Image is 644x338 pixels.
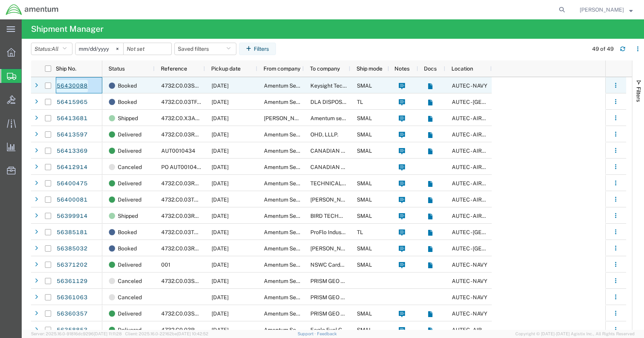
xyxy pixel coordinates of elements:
button: Status:All [31,43,72,55]
a: 56413681 [56,112,88,125]
a: 56371202 [56,259,88,271]
span: SMAL [357,327,372,333]
span: AUTEC - NAVY [452,310,487,317]
span: 08/05/2025 [212,197,229,203]
span: SMAL [357,115,372,121]
span: 08/01/2025 [212,310,229,317]
span: COLLINS AEROSPACE [310,197,388,203]
a: Support [298,331,317,336]
span: 08/05/2025 [212,213,229,219]
a: 56361063 [56,291,88,304]
span: SMAL [357,131,372,138]
span: Docs [424,66,437,72]
span: SMAL [357,197,372,203]
span: Filters [635,87,642,102]
span: Status [108,66,125,72]
span: 08/05/2025 [212,180,229,186]
span: Ship No. [56,66,76,72]
span: TL [357,229,363,235]
div: 49 of 49 [592,45,614,53]
input: Not set [76,43,123,55]
span: Amentum services [310,115,356,121]
span: Copyright © [DATE]-[DATE] Agistix Inc., All Rights Reserved [515,331,635,337]
span: To company [310,66,340,72]
span: AUTEC - CAPE [452,245,528,252]
span: AUTEC - NAVY [452,262,487,268]
a: Feedback [317,331,337,336]
span: AUTEC - AIRPT - West Palm Beach [452,131,546,138]
span: SMAL [357,310,372,317]
span: Amentum Services, Inc. [264,327,322,333]
a: 56361129 [56,275,88,288]
span: CANADIAN AIR PARTS [310,148,368,154]
span: Amentum Services, Inc. [264,278,322,284]
span: Location [451,66,473,72]
span: Croman Corp [310,245,368,252]
span: Canceled [118,273,142,289]
span: BIRD TECHNOLOGIES [310,213,366,219]
span: Delivered [118,143,141,159]
span: 4732.C0.03TD.12100000.916E3120 [161,197,251,203]
span: Amentum Services, Inc. [264,197,322,203]
span: TL [357,99,363,105]
span: AUTEC - AIRPT - West Palm Beach [452,327,546,333]
span: SMAL [357,213,372,219]
span: Notes [394,66,410,72]
img: logo [5,4,59,16]
span: NSWC Carderock [310,262,355,268]
span: 08/06/2025 [212,131,229,138]
span: 001 [161,262,170,268]
span: OHD, LLLP. [310,131,338,138]
a: 56358853 [56,324,88,336]
button: [PERSON_NAME] [579,5,633,14]
span: SMAL [357,83,372,89]
span: Renee Broderick [264,115,308,121]
span: Delivered [118,257,141,273]
span: Shipped [118,110,138,126]
span: AUTEC - CAPE [452,229,528,235]
a: 56385032 [56,243,88,255]
span: 4732.C0.03SL.14090100.880E0110 [161,310,251,317]
button: Saved filters [174,43,236,55]
span: Amentum Services, Inc. [264,294,322,300]
span: Booked [118,224,137,240]
span: 08/01/2025 [212,278,229,284]
span: 4732.C0.03SL.14090100.880E0110 [161,83,251,89]
a: 56400475 [56,178,88,190]
span: AUTEC - CAPE [452,99,528,105]
span: ProFlo Industries [310,229,352,235]
span: SMAL [357,245,372,252]
span: 08/06/2025 [212,229,229,235]
span: 4732.C0.03TF.13080300.900E0110 [161,99,251,105]
span: 08/11/2025 [212,83,229,89]
span: AUT0010434 [161,148,195,154]
span: Amentum Services, Inc. [264,164,322,170]
span: Shipped [118,208,138,224]
span: Pickup date [211,66,241,72]
span: AUTEC - NAVY [452,83,487,89]
span: Server: 2025.16.0-91816dc9296 [31,331,122,336]
span: 08/05/2025 [212,245,229,252]
span: CANADIAN AIR PARTS [310,164,368,170]
span: 4732.C0.03RU.13120301.900E0170 [161,213,251,219]
span: Booked [118,78,137,94]
span: Amentum Services, Inc. [264,148,322,154]
span: Booked [118,94,137,110]
span: From company [263,66,300,72]
span: Amentum Services, Inc. [264,262,322,268]
span: AUTEC - AIRPT - West Palm Beach [452,180,546,186]
h4: Shipment Manager [31,19,103,39]
span: PRISM GEO SYSTEMS [310,278,365,284]
span: PRISM GEO SYSTEMS [310,310,365,317]
span: 4732.C0.03TE.13160201.915E4190 [161,229,250,235]
span: [DATE] 10:42:52 [177,331,208,336]
span: All [52,46,59,52]
span: AUTEC - AIRPT - West Palm Beach [452,197,546,203]
span: Canceled [118,289,142,305]
span: 4732.C0.X3AB.16290300.920E3600 [161,115,255,121]
a: 56400081 [56,194,88,206]
a: 56413369 [56,145,88,157]
span: AUTEC - AIRPT - West Palm Beach [452,164,546,170]
button: Filters [239,43,276,55]
span: 07/31/2025 [212,294,229,300]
